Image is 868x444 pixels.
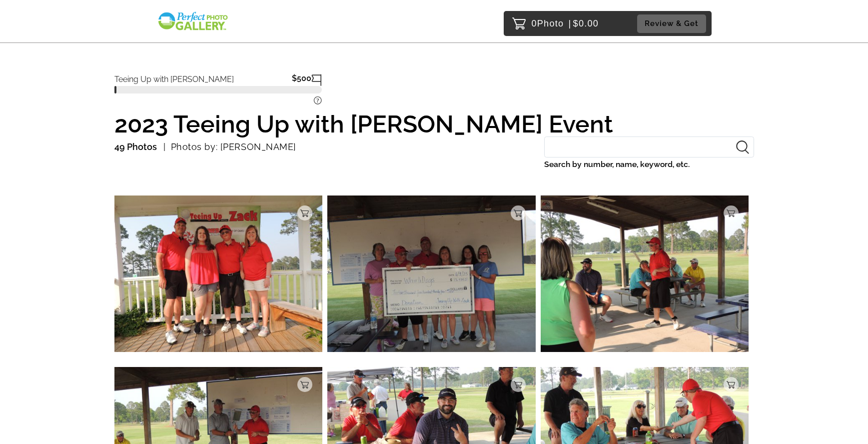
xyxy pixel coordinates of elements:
span: Photo [537,15,564,31]
p: $500 [292,74,311,86]
p: 0 $0.00 [532,15,599,31]
p: Photos by: [PERSON_NAME] [163,139,296,155]
span: | [569,18,572,28]
img: 109369 [541,195,749,351]
label: Search by number, name, keyword, etc. [544,157,754,171]
p: Teeing Up with [PERSON_NAME] [114,70,234,84]
img: 109372 [327,195,536,351]
tspan: ? [316,97,319,104]
p: 49 Photos [114,139,157,155]
h1: 2023 Teeing Up with [PERSON_NAME] Event [114,111,754,136]
img: 109375 [114,195,323,351]
a: Review & Get [637,14,709,33]
img: Snapphound Logo [157,11,229,31]
button: Review & Get [637,14,706,33]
